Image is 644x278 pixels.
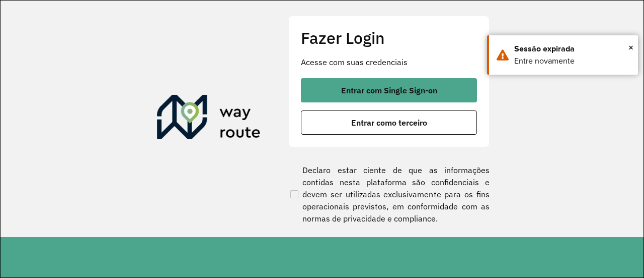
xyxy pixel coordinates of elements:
img: Roteirizador AmbevTech [157,95,261,143]
div: Sessão expirada [514,43,630,55]
span: Entrar com Single Sign-on [341,86,437,94]
div: Entre novamente [514,55,630,67]
span: Entrar como terceiro [351,119,427,127]
button: button [301,110,477,135]
span: × [628,40,633,55]
button: Close [628,40,633,55]
p: Acesse com suas credenciais [301,56,477,68]
h2: Fazer Login [301,28,477,47]
button: button [301,78,477,102]
label: Declaro estar ciente de que as informações contidas nesta plataforma são confidenciais e devem se... [288,164,490,225]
